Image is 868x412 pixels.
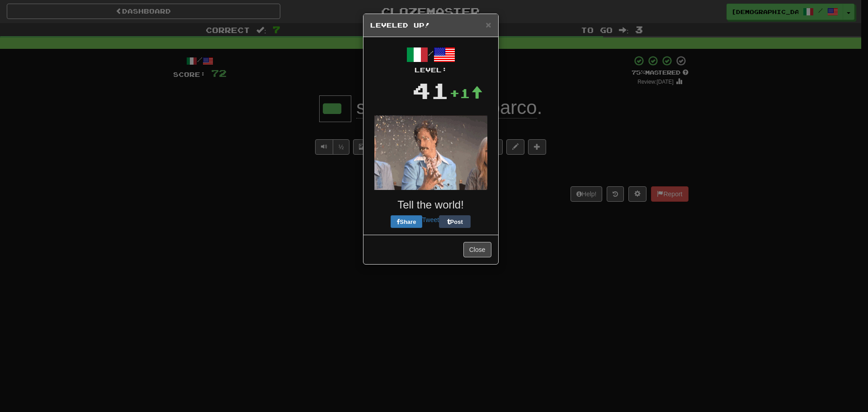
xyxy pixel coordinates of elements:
[463,242,491,257] button: Close
[370,199,491,211] h3: Tell the world!
[412,75,449,106] div: 41
[449,84,483,102] div: +1
[439,215,471,228] button: Post
[370,21,491,30] h5: Leveled Up!
[422,216,439,223] a: Tweet
[486,20,491,29] button: Close
[391,215,422,228] button: Share
[486,19,491,30] span: ×
[374,115,487,190] img: glitter-d35a814c05fa227b87dd154a45a5cc37aaecd56281fd9d9cd8133c9defbd597c.gif
[370,44,491,75] div: /
[370,66,491,75] div: Level:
